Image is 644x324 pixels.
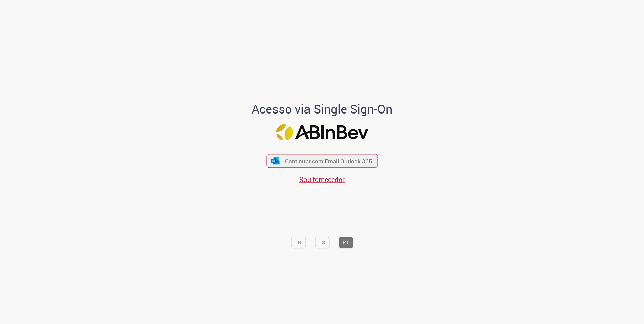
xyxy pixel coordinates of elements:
button: ES [315,237,329,248]
img: ícone Azure/Microsoft 360 [271,157,280,164]
img: Logo ABInBev [276,124,368,140]
h1: Acesso via Single Sign-On [229,103,416,116]
button: EN [291,237,306,248]
a: Sou fornecedor [299,175,345,184]
button: PT [339,237,353,248]
span: Continuar com Email Outlook 365 [285,157,372,165]
button: ícone Azure/Microsoft 360 Continuar com Email Outlook 365 [266,154,378,168]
